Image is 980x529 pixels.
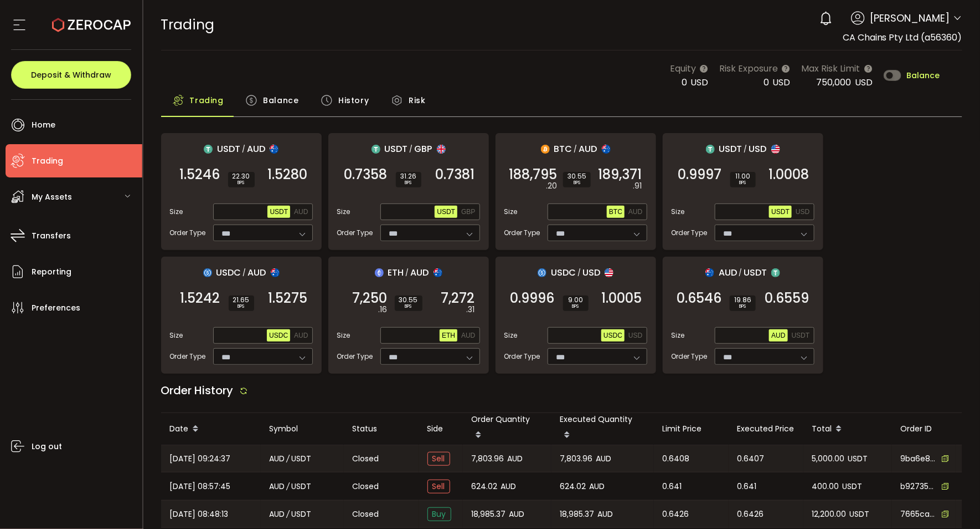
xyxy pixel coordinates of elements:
[270,508,285,521] span: AUD
[400,173,417,180] span: 31.26
[504,352,540,362] span: Order Type
[32,228,71,244] span: Transfers
[892,423,956,435] div: Order ID
[735,180,751,186] i: BPS
[180,293,220,304] span: 1.5242
[434,268,442,277] img: aud_portfolio.svg
[590,480,605,493] span: AUD
[720,62,778,75] span: Risk Exposure
[749,142,767,156] span: USD
[901,453,936,465] span: 9ba6e898-b757-436a-9a75-0c757ee03a1f
[771,332,785,339] span: AUD
[855,76,873,89] span: USD
[467,304,475,316] em: .31
[765,293,809,304] span: 0.6559
[427,507,451,521] span: Buy
[582,266,600,279] span: USD
[461,332,475,339] span: AUD
[353,508,379,520] span: Closed
[739,268,742,278] em: /
[190,89,224,111] span: Trading
[427,480,450,494] span: Sell
[850,508,870,521] span: USDT
[463,413,551,445] div: Order Quantity
[292,206,310,218] button: AUD
[607,206,625,218] button: BTC
[180,169,220,180] span: 1.5246
[504,228,540,238] span: Order Type
[344,169,388,180] span: 0.7358
[388,266,404,279] span: ETH
[411,266,429,279] span: AUD
[170,508,229,521] span: [DATE] 08:48:13
[247,142,265,156] span: AUD
[267,329,290,342] button: USDC
[267,206,290,218] button: USDT
[204,145,213,154] img: usdt_portfolio.svg
[509,169,558,180] span: 188,795
[663,452,690,465] span: 0.6408
[574,144,577,154] em: /
[663,480,682,493] span: 0.641
[654,423,729,435] div: Limit Price
[292,452,312,465] span: USDT
[812,452,845,465] span: 5,000.00
[170,228,206,238] span: Order Type
[409,89,425,111] span: Risk
[436,169,475,180] span: 0.7381
[793,206,812,218] button: USD
[161,420,261,439] div: Date
[628,208,642,216] span: AUD
[504,330,518,340] span: Size
[719,142,742,156] span: USDT
[682,76,688,89] span: 0
[294,208,308,216] span: AUD
[472,480,498,493] span: 624.02
[410,144,413,154] em: /
[601,329,625,342] button: USDC
[705,268,714,277] img: aud_portfolio.svg
[353,293,388,304] span: 7,250
[379,304,388,316] em: .16
[385,142,408,156] span: USDT
[270,480,285,493] span: AUD
[554,142,572,156] span: BTC
[678,169,722,180] span: 0.9997
[670,62,697,75] span: Equity
[568,180,586,186] i: BPS
[32,300,80,316] span: Preferences
[551,266,576,279] span: USDC
[233,303,250,310] i: BPS
[161,15,215,34] span: Trading
[596,452,612,465] span: AUD
[560,452,593,465] span: 7,803.96
[353,481,379,492] span: Closed
[344,423,419,435] div: Status
[790,329,812,342] button: USDT
[509,508,525,521] span: AUD
[337,207,350,217] span: Size
[609,208,622,216] span: BTC
[441,293,475,304] span: 7,272
[672,352,708,362] span: Order Type
[337,228,373,238] span: Order Type
[32,439,62,455] span: Log out
[268,169,308,180] span: 1.5280
[32,117,55,133] span: Home
[399,297,418,303] span: 30.55
[691,76,709,89] span: USD
[579,142,597,156] span: AUD
[546,180,558,192] em: .20
[504,207,518,217] span: Size
[292,508,312,521] span: USDT
[577,268,581,278] em: /
[599,169,642,180] span: 189,371
[353,453,379,465] span: Closed
[663,508,689,521] span: 0.6426
[271,268,280,277] img: aud_portfolio.svg
[508,452,523,465] span: AUD
[769,169,809,180] span: 1.0008
[270,208,288,216] span: USDT
[11,61,131,89] button: Deposit & Withdraw
[233,180,250,186] i: BPS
